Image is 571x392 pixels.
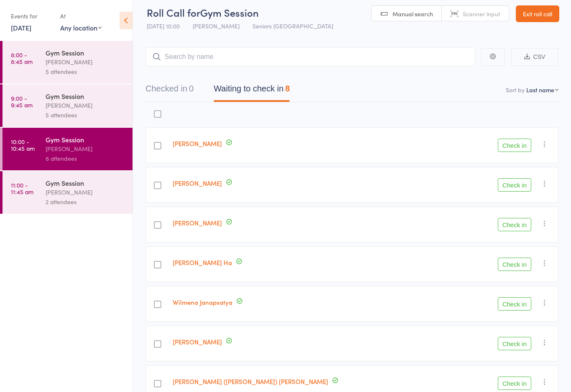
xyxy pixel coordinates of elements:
span: [PERSON_NAME] [193,22,240,30]
a: [PERSON_NAME] [173,179,222,187]
button: Check in [498,377,531,390]
span: [DATE] 10:00 [147,22,180,30]
a: [PERSON_NAME] [173,337,222,346]
a: [PERSON_NAME] [173,139,222,148]
a: 10:00 -10:45 amGym Session[PERSON_NAME]8 attendees [3,128,133,170]
div: 5 attendees [46,67,125,76]
div: 8 attendees [46,154,125,163]
span: Gym Session [200,5,259,19]
div: 5 attendees [46,110,125,120]
div: Gym Session [46,91,125,101]
a: 8:00 -8:45 amGym Session[PERSON_NAME]5 attendees [3,41,133,83]
div: Any location [60,23,102,32]
div: At [60,9,102,23]
label: Sort by [506,86,525,94]
span: Manual search [393,10,433,18]
div: Events for [11,9,52,23]
div: 2 attendees [46,197,125,207]
div: [PERSON_NAME] [46,101,125,110]
a: [DATE] [11,23,31,32]
div: [PERSON_NAME] [46,57,125,67]
button: Check in [498,297,531,311]
span: Scanner input [463,10,500,18]
div: 0 [189,84,194,93]
button: Check in [498,139,531,152]
button: Check in [498,258,531,271]
a: [PERSON_NAME] ([PERSON_NAME]) [PERSON_NAME] [173,377,328,386]
time: 8:00 - 8:45 am [11,51,33,65]
a: [PERSON_NAME] Ha [173,258,232,267]
div: Gym Session [46,48,125,57]
input: Search by name [145,47,475,66]
div: Gym Session [46,135,125,144]
span: Roll Call for [147,5,200,19]
time: 9:00 - 9:45 am [11,95,33,108]
a: 11:00 -11:45 amGym Session[PERSON_NAME]2 attendees [3,171,133,214]
a: 9:00 -9:45 amGym Session[PERSON_NAME]5 attendees [3,84,133,127]
time: 11:00 - 11:45 am [11,182,33,195]
div: [PERSON_NAME] [46,144,125,154]
button: Waiting to check in8 [214,80,290,102]
a: Exit roll call [516,5,559,22]
div: Last name [526,86,554,94]
button: Check in [498,337,531,350]
span: Seniors [GEOGRAPHIC_DATA] [252,22,333,30]
a: [PERSON_NAME] [173,218,222,227]
button: Check in [498,178,531,192]
div: Gym Session [46,178,125,187]
time: 10:00 - 10:45 am [11,138,35,152]
button: CSV [511,48,558,66]
button: Check in [498,218,531,231]
a: Wilmena Janapsatya [173,298,232,306]
div: [PERSON_NAME] [46,187,125,197]
button: Checked in0 [145,80,194,102]
div: 8 [285,84,290,93]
